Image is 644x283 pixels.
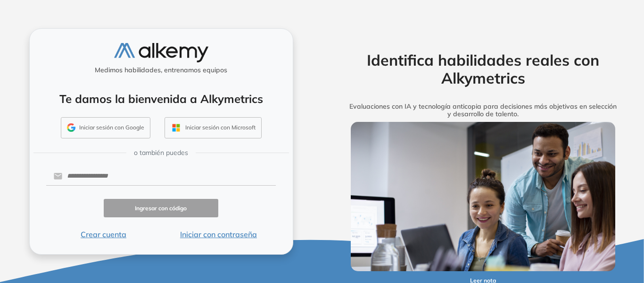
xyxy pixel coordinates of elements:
[42,92,281,106] h4: Te damos la bienvenida a Alkymetrics
[165,117,262,139] button: Iniciar sesión con Microsoft
[474,173,644,283] iframe: Chat Widget
[474,173,644,283] div: Widget de chat
[336,103,630,119] h5: Evaluaciones con IA y tecnología anticopia para decisiones más objetivas en selección y desarroll...
[46,229,161,240] button: Crear cuenta
[161,229,276,240] button: Iniciar con contraseña
[134,148,188,158] span: o también puedes
[351,122,616,271] img: img-more-info
[114,43,208,62] img: logo-alkemy
[61,117,150,139] button: Iniciar sesión con Google
[104,199,219,217] button: Ingresar con código
[33,66,289,74] h5: Medimos habilidades, entrenamos equipos
[336,51,630,87] h2: Identifica habilidades reales con Alkymetrics
[171,122,182,133] img: OUTLOOK_ICON
[67,123,75,132] img: GMAIL_ICON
